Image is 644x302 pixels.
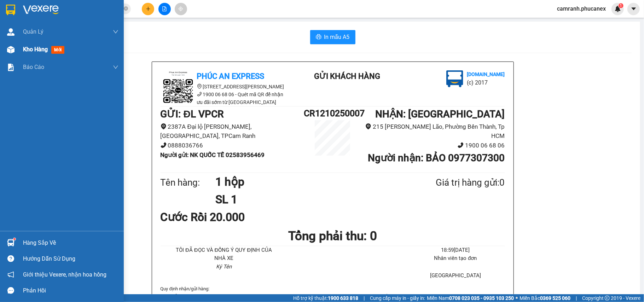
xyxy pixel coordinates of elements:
strong: 0369 525 060 [540,295,570,301]
span: caret-down [631,6,637,12]
span: Cung cấp máy in - giấy in: [370,294,425,302]
strong: 0708 023 035 - 0935 103 250 [449,295,514,301]
li: TÔI ĐÃ ĐỌC VÀ ĐỒNG Ý QUY ĐỊNH CỦA NHÀ XE [175,246,273,263]
span: close-circle [124,6,128,12]
span: notification [7,271,14,278]
span: close-circle [124,6,128,11]
li: 2387A Đại lộ [PERSON_NAME], [GEOGRAPHIC_DATA], TPCam Ranh [161,122,304,141]
b: NHẬN : [GEOGRAPHIC_DATA] [375,108,505,120]
b: Gửi khách hàng [314,72,380,81]
span: environment [197,84,202,89]
button: caret-down [627,3,640,15]
span: Kho hàng [23,46,48,53]
h1: Tổng phải thu: 0 [161,226,505,246]
span: file-add [162,6,167,11]
img: logo.jpg [9,9,44,44]
span: Hỗ trợ kỹ thuật: [293,294,358,302]
li: [STREET_ADDRESS][PERSON_NAME] [161,83,288,91]
span: | [364,294,365,302]
span: plus [146,6,151,11]
div: Phản hồi [23,285,118,296]
button: printerIn mẫu A5 [310,30,355,44]
span: In mẫu A5 [324,33,350,41]
div: Hàng sắp về [23,238,118,248]
span: Quản Lý [23,27,43,36]
i: Ký Tên [216,263,232,270]
span: down [113,29,118,35]
span: mới [51,46,64,54]
div: Giá trị hàng gửi: 0 [401,175,505,190]
strong: 1900 633 818 [328,295,358,301]
span: environment [365,123,371,129]
li: 18:59[DATE] [406,246,505,255]
div: Cước Rồi 20.000 [161,208,274,226]
span: aim [178,6,183,11]
img: logo.jpg [161,70,196,106]
li: 1900 06 68 06 [361,141,505,150]
h1: CR1210250007 [304,106,361,120]
span: ⚪️ [516,297,518,300]
img: warehouse-icon [7,28,14,36]
button: file-add [158,3,171,15]
b: Người gửi : NK QUỐC TẾ 02583956469 [161,151,265,158]
h1: 1 hộp [215,173,401,191]
li: [GEOGRAPHIC_DATA] [406,272,505,280]
img: warehouse-icon [7,46,14,53]
li: 215 [PERSON_NAME] Lão, Phường Bến Thành, Tp HCM [361,122,505,141]
b: Người nhận : BẢO 0977307300 [368,152,505,164]
span: copyright [605,296,610,301]
span: environment [161,123,167,129]
div: Tên hàng: [161,175,216,190]
span: question-circle [7,255,14,262]
span: printer [316,34,321,41]
img: logo-vxr [6,5,15,15]
span: | [576,294,577,302]
div: Hướng dẫn sử dụng [23,254,118,264]
li: 0888036766 [161,141,304,150]
img: logo.jpg [77,9,94,26]
img: solution-icon [7,64,14,71]
span: phone [197,92,202,97]
sup: 1 [13,238,16,240]
span: Miền Nam [427,294,514,302]
span: Giới thiệu Vexere, nhận hoa hồng [23,270,106,279]
li: (c) 2017 [59,34,97,42]
b: Phúc An Express [9,46,37,91]
span: Miền Bắc [520,294,570,302]
img: logo.jpg [446,70,463,87]
b: [DOMAIN_NAME] [467,71,505,77]
li: 1900 06 68 06 - Quét mã QR để nhận ưu đãi sớm từ [GEOGRAPHIC_DATA] [161,91,288,106]
b: Gửi khách hàng [43,10,70,43]
img: warehouse-icon [7,239,14,246]
span: phone [458,142,464,148]
span: camranh.phucanex [551,4,611,13]
b: Phúc An Express [197,72,265,81]
b: [DOMAIN_NAME] [59,27,97,33]
sup: 1 [619,3,623,8]
span: message [7,287,14,294]
span: Báo cáo [23,63,44,71]
h1: SL 1 [215,191,401,208]
span: phone [161,142,167,148]
img: icon-new-feature [615,6,621,12]
button: aim [175,3,187,15]
li: (c) 2017 [467,78,505,87]
b: GỬI : ĐL VPCR [161,108,224,120]
span: 1 [620,3,622,8]
button: plus [142,3,154,15]
li: Nhân viên tạo đơn [406,254,505,263]
span: down [113,64,118,70]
